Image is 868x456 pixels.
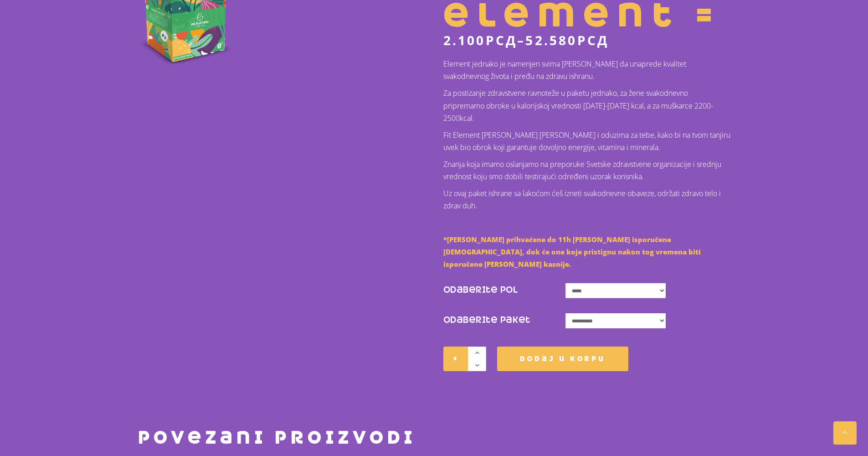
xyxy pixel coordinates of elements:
[497,347,629,371] button: Dodaj u korpu
[525,31,609,49] bdi: 52.580
[681,319,683,320] a: Clear options
[443,158,730,183] p: Znanja koja imamo oslanjamo na preporuke Svetske zdravstvene organizacije i srednju vrednost koju...
[443,273,566,303] label: Odaberite Pol
[443,33,730,47] p: –
[443,31,518,49] bdi: 2.100
[443,87,730,124] p: Za postizanje zdravstvene ravnoteže u paketu jednako, za žene svakodnevno pripremamo obroke u kal...
[443,129,730,154] p: Fit Element [PERSON_NAME] [PERSON_NAME] i oduzima za tebe, kako bi na tvom tanjiru uvek bio obrok...
[486,31,518,49] span: рсд
[443,58,730,83] p: Element jednako je namenjen svima [PERSON_NAME] da unaprede kvalitet svakodnevnog života i pređu ...
[443,187,730,212] p: Uz ovaj paket ishrane sa lakoćom ćeš izneti svakodnevne obaveze, održati zdravo telo i zdrav duh.
[520,352,606,365] span: Dodaj u korpu
[443,235,701,269] span: *[PERSON_NAME] prihvaćene do 11h [PERSON_NAME] isporučene [DEMOGRAPHIC_DATA], dok će one koje pri...
[443,303,566,333] label: Odaberite Paket
[138,430,730,446] h2: Povezani proizvodi
[577,31,609,49] span: рсд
